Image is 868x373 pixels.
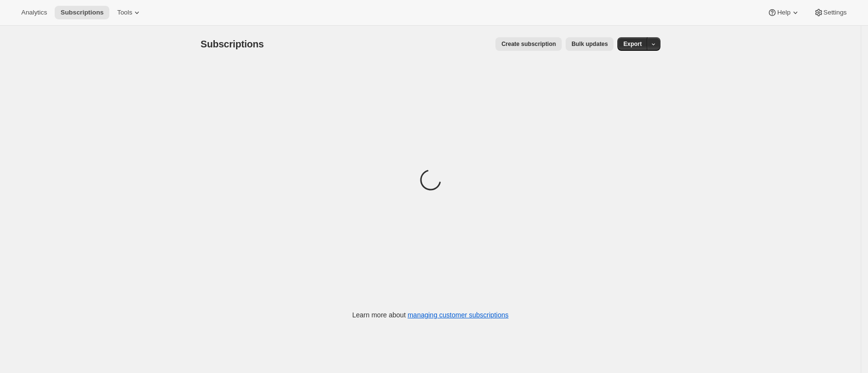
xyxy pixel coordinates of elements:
[111,6,148,19] button: Tools
[623,40,642,48] span: Export
[823,9,847,16] span: Settings
[55,6,109,19] button: Subscriptions
[117,9,132,16] span: Tools
[808,6,853,19] button: Settings
[617,37,647,51] button: Export
[571,40,608,48] span: Bulk updates
[495,37,562,51] button: Create subscription
[201,39,264,49] span: Subscriptions
[21,9,47,16] span: Analytics
[352,310,509,320] p: Learn more about
[501,40,556,48] span: Create subscription
[15,6,53,19] button: Analytics
[777,9,790,16] span: Help
[762,6,806,19] button: Help
[566,37,614,51] button: Bulk updates
[60,9,104,16] span: Subscriptions
[407,311,509,319] a: managing customer subscriptions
